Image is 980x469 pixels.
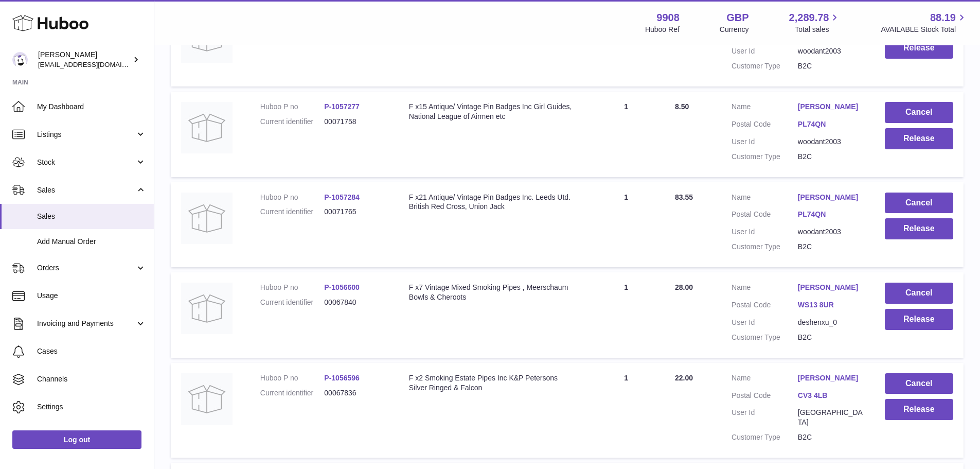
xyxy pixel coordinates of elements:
td: 1 [587,92,665,177]
a: [PERSON_NAME] [798,373,864,383]
span: Channels [37,374,146,384]
dt: User Id [732,137,798,147]
span: 88.19 [930,11,956,25]
a: [PERSON_NAME] [798,193,864,202]
button: Release [885,399,953,420]
dd: B2C [798,333,864,342]
a: Log out [12,430,141,449]
span: Orders [37,263,135,273]
dt: Current identifier [260,207,325,217]
td: 1 [587,272,665,358]
img: internalAdmin-9908@internal.huboo.com [12,52,28,67]
strong: GBP [726,11,749,25]
button: Cancel [885,283,953,304]
a: P-1057277 [324,102,360,111]
dd: woodant2003 [798,137,864,147]
dt: Name [732,373,798,386]
dt: User Id [732,46,798,56]
dd: B2C [798,432,864,442]
a: PL74QN [798,210,864,219]
dt: Huboo P no [260,373,325,383]
button: Release [885,38,953,59]
span: Invoicing and Payments [37,319,135,328]
div: F x15 Antique/ Vintage Pin Badges Inc Girl Guides, National League of Airmen etc [409,102,577,121]
a: P-1056596 [324,374,360,382]
button: Release [885,218,953,239]
dt: User Id [732,227,798,237]
dd: B2C [798,61,864,71]
dt: Postal Code [732,119,798,132]
dt: Name [732,283,798,295]
dt: Postal Code [732,210,798,222]
span: My Dashboard [37,102,146,112]
dt: User Id [732,408,798,427]
a: [PERSON_NAME] [798,102,864,112]
div: [PERSON_NAME] [38,50,131,70]
div: Huboo Ref [645,25,680,34]
a: PL74QN [798,119,864,129]
dt: Postal Code [732,300,798,312]
dd: woodant2003 [798,227,864,237]
a: [PERSON_NAME] [798,283,864,292]
div: F x2 Smoking Estate Pipes Inc K&P Petersons Silver Ringed & Falcon [409,373,577,393]
img: no-photo.jpg [181,193,233,244]
dt: Customer Type [732,333,798,342]
dt: Huboo P no [260,193,325,202]
strong: 9908 [656,11,680,25]
div: Currency [720,25,749,34]
span: [EMAIL_ADDRESS][DOMAIN_NAME] [38,60,151,68]
span: 22.00 [675,374,693,382]
span: Stock [37,158,135,167]
dt: User Id [732,318,798,327]
button: Release [885,309,953,330]
span: Add Manual Order [37,237,146,247]
dt: Name [732,193,798,205]
dd: 00071758 [324,117,388,127]
button: Release [885,128,953,149]
span: Cases [37,346,146,356]
img: no-photo.jpg [181,283,233,334]
img: no-photo.jpg [181,373,233,425]
span: Total sales [795,25,841,34]
a: P-1057284 [324,193,360,201]
dd: deshenxu_0 [798,318,864,327]
dt: Postal Code [732,391,798,403]
a: CV3 4LB [798,391,864,401]
span: Sales [37,185,135,195]
dt: Customer Type [732,152,798,162]
span: Usage [37,291,146,301]
a: 88.19 AVAILABLE Stock Total [881,11,968,34]
a: P-1056600 [324,283,360,291]
span: 2,289.78 [789,11,829,25]
dt: Customer Type [732,432,798,442]
dt: Customer Type [732,61,798,71]
span: Listings [37,130,135,140]
span: Sales [37,212,146,221]
dt: Current identifier [260,388,325,398]
dd: 00067836 [324,388,388,398]
td: 1 [587,182,665,268]
dd: [GEOGRAPHIC_DATA] [798,408,864,427]
div: F x7 Vintage Mixed Smoking Pipes , Meerschaum Bowls & Cheroots [409,283,577,302]
dt: Customer Type [732,242,798,252]
span: AVAILABLE Stock Total [881,25,968,34]
dt: Name [732,102,798,114]
span: 83.55 [675,193,693,201]
a: 2,289.78 Total sales [789,11,841,34]
span: 28.00 [675,283,693,291]
div: F x21 Antique/ Vintage Pin Badges Inc. Leeds Utd. British Red Cross, Union Jack [409,193,577,212]
dt: Huboo P no [260,283,325,292]
img: no-photo.jpg [181,102,233,153]
dd: B2C [798,242,864,252]
dt: Current identifier [260,117,325,127]
dt: Huboo P no [260,102,325,112]
a: WS13 8UR [798,300,864,310]
dd: 00067840 [324,298,388,307]
dd: B2C [798,152,864,162]
span: Settings [37,402,146,412]
span: 8.50 [675,102,689,111]
dd: woodant2003 [798,46,864,56]
button: Cancel [885,193,953,214]
button: Cancel [885,373,953,394]
dd: 00071765 [324,207,388,217]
